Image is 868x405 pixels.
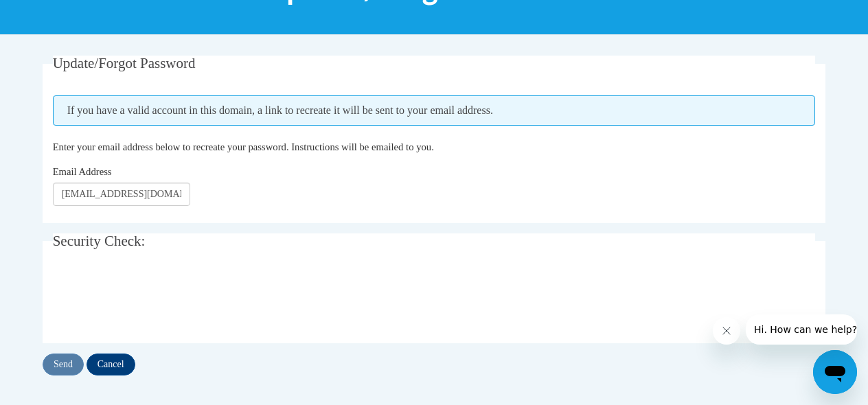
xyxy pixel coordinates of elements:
[53,141,434,152] span: Enter your email address below to recreate your password. Instructions will be emailed to you.
[713,317,740,345] iframe: Close message
[746,314,857,345] iframe: Message from company
[53,183,190,206] input: Email
[53,233,146,249] span: Security Check:
[53,55,196,71] span: Update/Forgot Password
[87,354,135,375] input: Cancel
[53,95,816,126] span: If you have a valid account in this domain, a link to recreate it will be sent to your email addr...
[813,350,857,394] iframe: Button to launch messaging window
[53,273,262,326] iframe: reCAPTCHA
[53,166,112,177] span: Email Address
